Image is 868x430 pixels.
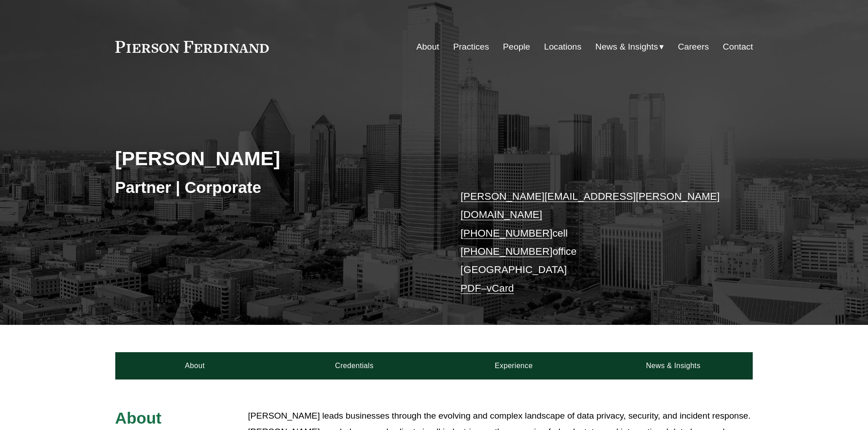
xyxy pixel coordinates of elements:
[544,38,581,56] a: Locations
[487,283,514,294] a: vCard
[453,38,489,56] a: Practices
[115,352,275,379] a: About
[461,283,481,294] a: PDF
[115,409,162,427] span: About
[115,177,434,197] h3: Partner | Corporate
[275,352,434,379] a: Credentials
[434,352,594,379] a: Experience
[461,191,720,220] a: [PERSON_NAME][EMAIL_ADDRESS][PERSON_NAME][DOMAIN_NAME]
[115,147,434,170] h2: [PERSON_NAME]
[461,228,553,239] a: [PHONE_NUMBER]
[461,246,553,257] a: [PHONE_NUMBER]
[503,38,530,56] a: People
[723,38,753,56] a: Contact
[593,352,753,379] a: News & Insights
[461,187,726,298] p: cell office [GEOGRAPHIC_DATA] –
[416,38,439,56] a: About
[678,38,709,56] a: Careers
[596,38,664,56] a: folder dropdown
[596,39,658,55] span: News & Insights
